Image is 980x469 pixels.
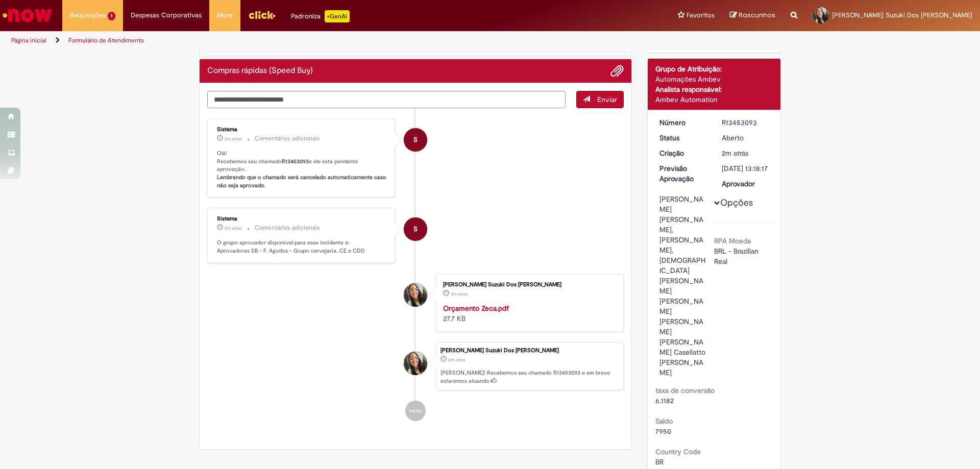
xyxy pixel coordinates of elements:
[714,246,761,266] span: BRL - Brazilian Real
[131,10,202,20] span: Despesas Corporativas
[597,95,617,104] span: Enviar
[655,74,773,84] div: Automações Ambev
[404,128,427,152] div: System
[440,348,618,354] div: [PERSON_NAME] Suzuki Dos [PERSON_NAME]
[659,194,707,378] div: [PERSON_NAME] [PERSON_NAME], [PERSON_NAME], [DEMOGRAPHIC_DATA] [PERSON_NAME] [PERSON_NAME] [PERSO...
[217,150,387,190] p: Olá! Recebemos seu chamado e ele esta pendente aprovação.
[722,117,769,128] div: R13453093
[217,174,388,189] b: Lembrando que o chamado será cancelado automaticamente caso não seja aprovado.
[217,127,387,133] div: Sistema
[70,10,106,20] span: Requisições
[451,291,468,297] span: 3m atrás
[714,179,777,189] dt: Aprovador
[443,303,613,324] div: 27.7 KB
[1,5,54,26] img: ServiceNow
[652,117,715,128] dt: Número
[255,224,320,232] small: Comentários adicionais
[655,386,715,395] b: taxa de conversão
[576,91,624,108] button: Enviar
[207,91,566,108] textarea: Digite sua mensagem aqui...
[652,148,715,158] dt: Criação
[832,11,972,19] span: [PERSON_NAME] Suzuki Dos [PERSON_NAME]
[652,133,715,143] dt: Status
[217,239,387,255] p: O grupo aprovador disponível para esse incidente é: Aprovadores SB - F. Agudos - Grupo cervejaria...
[225,136,242,142] time: 27/08/2025 15:18:29
[225,225,242,231] span: 2m atrás
[722,149,748,158] time: 27/08/2025 15:18:17
[722,163,769,174] div: [DATE] 13:18:17
[714,236,751,245] b: RPA Moeda
[404,217,427,241] div: System
[440,369,618,385] p: [PERSON_NAME]! Recebemos seu chamado R13453093 e em breve estaremos atuando.
[448,357,465,363] span: 2m atrás
[207,342,624,391] li: Juliana Suzuki Dos Santos
[217,216,387,222] div: Sistema
[448,357,465,363] time: 27/08/2025 15:18:17
[655,457,664,466] span: BR
[8,31,646,50] ul: Trilhas de página
[655,447,701,456] b: Country Code
[687,10,715,20] span: Favoritos
[722,149,748,158] span: 2m atrás
[610,64,624,78] button: Adicionar anexos
[722,133,769,143] div: Aberto
[325,10,350,22] p: +GenAi
[652,163,715,184] dt: Previsão Aprovação
[655,396,674,405] span: 6.1182
[655,94,773,105] div: Ambev Automation
[655,416,673,426] b: Saldo
[655,84,773,94] div: Analista responsável:
[404,283,427,307] div: Juliana Suzuki Dos Santos
[404,352,427,375] div: Juliana Suzuki Dos Santos
[443,304,509,313] a: Orçamento Zeca.pdf
[217,10,233,20] span: More
[291,10,350,22] div: Padroniza
[225,136,242,142] span: 2m atrás
[11,36,46,44] a: Página inicial
[655,64,773,74] div: Grupo de Atribuição:
[248,7,276,22] img: click_logo_yellow_360x200.png
[68,36,144,44] a: Formulário de Atendimento
[730,11,775,20] a: Rascunhos
[655,427,671,436] span: 7950
[413,217,418,241] span: S
[739,10,775,20] span: Rascunhos
[451,291,468,297] time: 27/08/2025 15:17:10
[207,66,313,76] h2: Compras rápidas (Speed Buy) Histórico de tíquete
[413,128,418,152] span: S
[722,148,769,158] div: 27/08/2025 15:18:17
[282,158,309,165] b: R13453093
[108,12,115,20] span: 1
[207,108,624,432] ul: Histórico de tíquete
[443,282,613,288] div: [PERSON_NAME] Suzuki Dos [PERSON_NAME]
[225,225,242,231] time: 27/08/2025 15:18:26
[255,134,320,143] small: Comentários adicionais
